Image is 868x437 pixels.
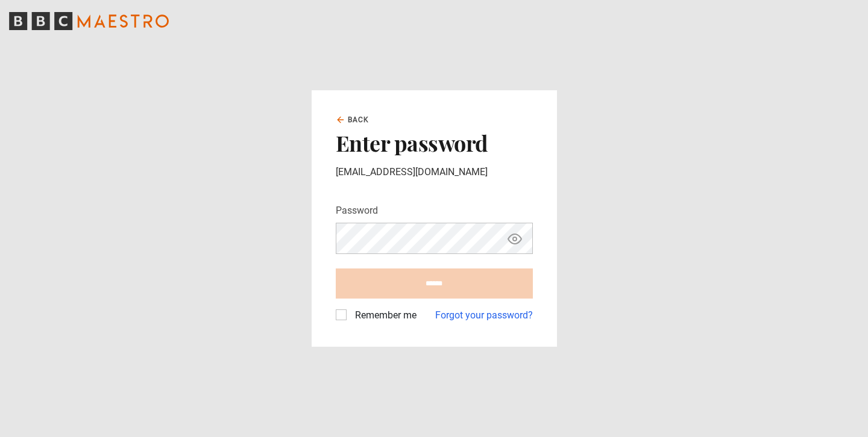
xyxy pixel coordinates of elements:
[336,130,533,155] h2: Enter password
[505,228,525,249] button: Show password
[336,114,370,125] a: Back
[435,308,533,323] a: Forgot your password?
[9,12,169,30] svg: BBC Maestro
[336,203,378,218] label: Password
[336,165,533,179] p: [EMAIL_ADDRESS][DOMAIN_NAME]
[350,308,417,323] label: Remember me
[348,114,370,125] span: Back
